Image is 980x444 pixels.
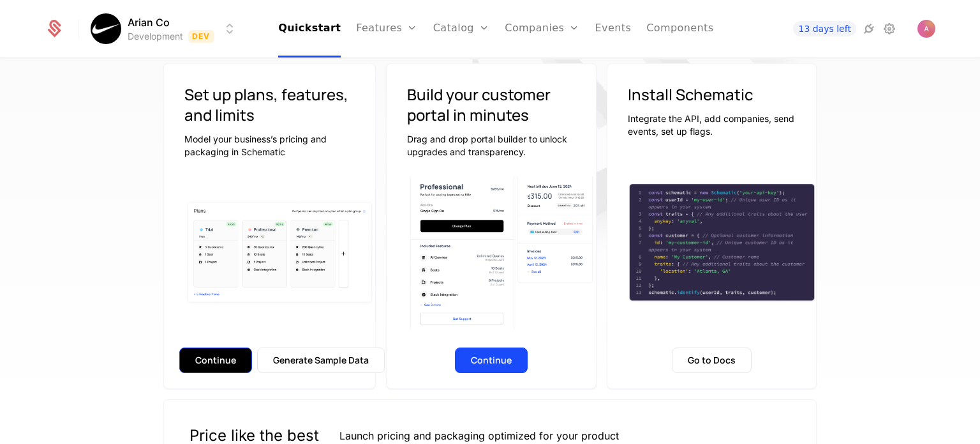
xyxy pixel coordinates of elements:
button: Go to Docs [672,348,752,373]
a: 13 days left [793,21,856,36]
button: Select environment [94,15,237,43]
img: Arian Co [91,13,121,44]
button: Continue [455,348,528,373]
img: Component view [407,171,596,335]
a: Integrations [861,21,877,36]
p: Drag and drop portal builder to unlock upgrades and transparency. [407,133,575,158]
a: Settings [882,21,897,36]
div: Development [128,30,183,43]
h3: Install Schematic [628,84,796,105]
h3: Build your customer portal in minutes [407,84,575,125]
img: Schematic integration code [628,183,817,303]
button: Open user button [917,20,935,38]
span: Arian Co [128,15,170,30]
p: Integrate the API, add companies, send events, set up flags. [628,112,796,138]
h3: Set up plans, features, and limits [184,84,355,125]
img: Aryan [917,20,935,38]
img: Plan cards [184,199,375,306]
button: Continue [179,348,252,373]
button: Generate Sample Data [257,348,385,373]
span: Dev [188,30,214,43]
p: Model your business’s pricing and packaging in Schematic [184,133,355,158]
